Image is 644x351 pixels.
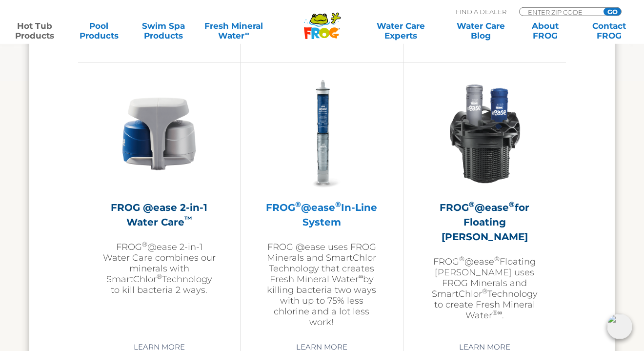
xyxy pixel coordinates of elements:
[265,242,378,328] p: FROG @ease uses FROG Minerals and SmartChlor Technology that creates Fresh Mineral Water by killi...
[359,272,363,280] sup: ∞
[184,214,192,224] sup: ™
[584,21,634,41] a: ContactFROG
[456,7,506,16] p: Find A Dealer
[428,77,541,190] img: InLineWeir_Front_High_inserting-v2-300x300.png
[10,21,60,41] a: Hot TubProducts
[335,200,341,209] sup: ®
[428,77,542,331] a: FROG®@ease®for Floating [PERSON_NAME]FROG®@ease®Floating [PERSON_NAME] uses FROG Minerals and Sma...
[265,77,378,190] img: inline-system-300x300.png
[492,309,498,316] sup: ®
[482,287,487,295] sup: ®
[202,21,265,41] a: Fresh MineralWater∞
[607,314,632,339] img: openIcon
[494,255,500,263] sup: ®
[265,200,378,229] h2: FROG @ease In-Line System
[138,21,188,41] a: Swim SpaProducts
[102,200,216,229] h2: FROG @ease 2-in-1 Water Care
[520,21,570,41] a: AboutFROG
[74,21,124,41] a: PoolProducts
[498,309,503,316] sup: ∞
[469,200,475,209] sup: ®
[102,77,216,190] img: @ease-2-in-1-Holder-v2-300x300.png
[102,242,216,295] p: FROG @ease 2-in-1 Water Care combines our minerals with SmartChlor Technology to kill bacteria 2 ...
[459,255,464,263] sup: ®
[456,21,505,41] a: Water CareBlog
[295,200,301,209] sup: ®
[157,272,162,280] sup: ®
[361,21,442,41] a: Water CareExperts
[604,8,621,16] input: GO
[244,30,249,37] sup: ∞
[102,77,216,331] a: FROG @ease 2-in-1 Water Care™FROG®@ease 2-in-1 Water Care combines our minerals with SmartChlor®T...
[142,240,147,248] sup: ®
[509,200,515,209] sup: ®
[527,8,593,16] input: Zip Code Form
[265,77,378,331] a: FROG®@ease®In-Line SystemFROG @ease uses FROG Minerals and SmartChlor Technology that creates Fre...
[428,256,542,321] p: FROG @ease Floating [PERSON_NAME] uses FROG Minerals and SmartChlor Technology to create Fresh Mi...
[428,200,542,244] h2: FROG @ease for Floating [PERSON_NAME]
